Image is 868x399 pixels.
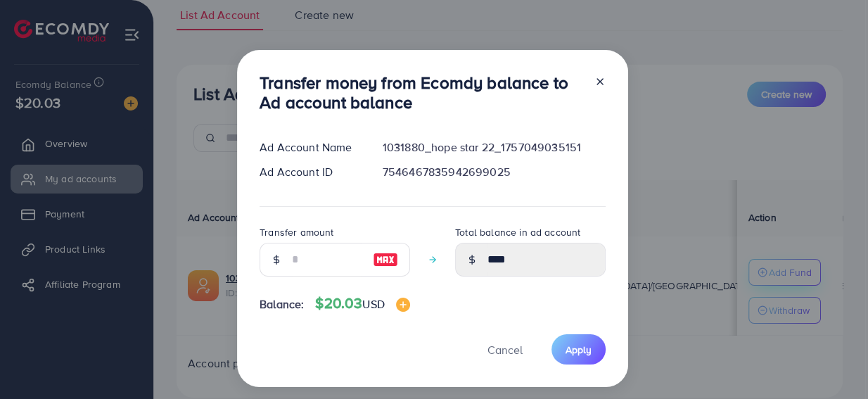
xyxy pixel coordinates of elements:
[315,295,409,312] h4: $20.03
[371,139,617,156] div: 1031880_hope star 22_1757049035151
[566,343,592,357] span: Apply
[371,164,617,180] div: 7546467835942699025
[248,139,371,156] div: Ad Account Name
[551,334,606,365] button: Apply
[362,296,384,312] span: USD
[455,225,580,239] label: Total balance in ad account
[808,336,857,388] iframe: Chat
[396,298,410,312] img: image
[373,251,398,268] img: image
[487,342,523,357] span: Cancel
[470,334,540,365] button: Cancel
[260,296,304,312] span: Balance:
[260,225,333,239] label: Transfer amount
[248,164,371,180] div: Ad Account ID
[260,72,583,113] h3: Transfer money from Ecomdy balance to Ad account balance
